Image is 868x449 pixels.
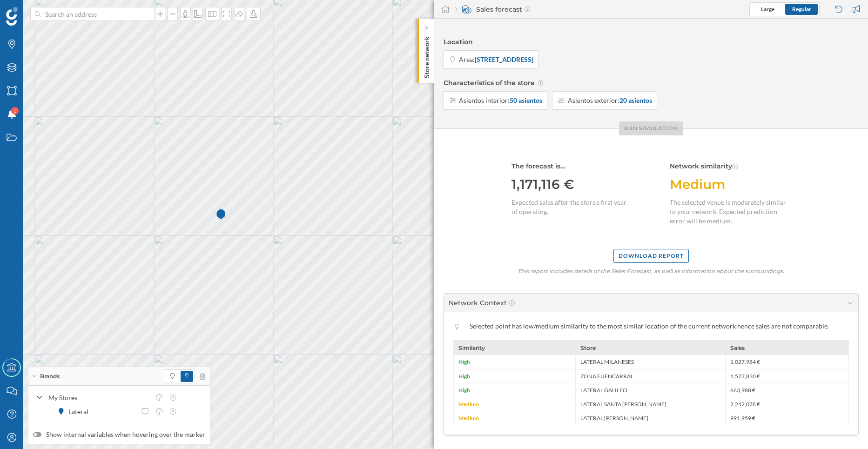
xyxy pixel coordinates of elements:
span: Similarity [458,344,485,351]
span: Area: [459,55,475,64]
span: Location [444,37,473,47]
div: Lateral [68,407,93,416]
p: Store network [422,33,431,78]
div: My Stores [48,393,150,402]
div: 1,171,116 € [511,175,632,193]
div: LATERAL MILANESES [575,355,725,369]
div: Expected sales after the store's first year of operating. [511,198,632,216]
span: Characteristics of the store [444,78,544,87]
span: Asientos exterior: [568,96,619,105]
img: Marker [215,206,227,224]
span: Asientos interior: [459,96,510,105]
span: Large [761,6,774,13]
span: Sales [730,344,745,351]
span: Store [580,344,596,351]
div: 1,027,984 € [725,355,850,369]
div: Medium [454,397,575,411]
div: ZONA FUENCARRAL [575,369,725,383]
div: Medium [670,175,791,193]
div: 1,577,830 € [725,369,850,383]
div: High [454,355,575,369]
strong: 20 asientos [619,96,652,105]
p: This report includes details of the Sales Forecast, as well as information about the surroundings. [518,268,784,275]
strong: [STREET_ADDRESS] [475,55,533,64]
div: High [454,369,575,383]
div: High [454,383,575,397]
div: Medium [454,411,575,425]
img: sales-forecast.svg [462,5,471,14]
div: 663,988 € [725,383,850,397]
strong: 50 asientos [510,96,542,105]
span: Support [18,7,50,15]
span: 1 [13,106,16,115]
div: LATERAL [PERSON_NAME] [575,411,725,425]
div: Network similarity [670,161,791,171]
div: LATERAL GALILEO [575,383,725,397]
span: Regular [792,6,811,13]
div: Sales forecast [455,5,530,14]
div: The forecast is… [511,161,632,171]
span: Selected point has low/medium similarity to the most similar location of the current network henc... [470,322,829,330]
div: LATERAL SANTA [PERSON_NAME] [575,397,725,411]
div: The selected venue is moderately similar to your network. Expected prediction error will be medium. [670,198,791,226]
label: Show internal variables when hovering over the marker [33,430,205,439]
div: 2,242,078 € [725,397,850,411]
img: Geoblink Logo [6,7,18,26]
div: 991,959 € [725,411,850,425]
div: Network Context [449,298,507,308]
span: Brands [40,372,60,381]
